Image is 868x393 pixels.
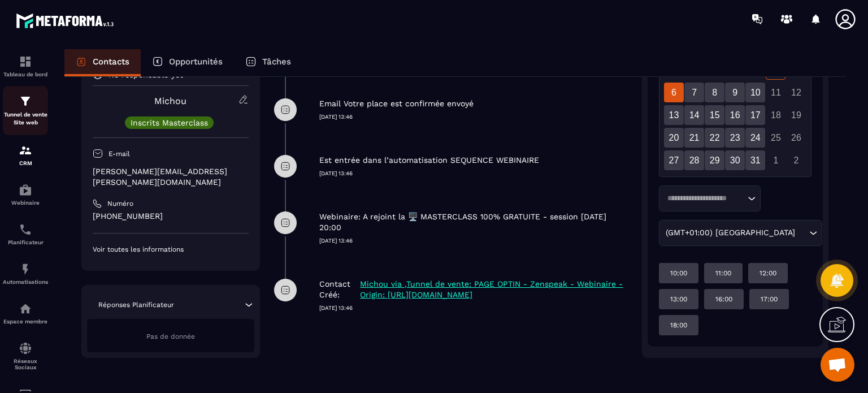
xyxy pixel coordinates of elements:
[766,128,785,148] div: 25
[670,295,687,304] p: 13:00
[664,83,684,102] div: 6
[3,160,48,166] p: CRM
[663,227,798,239] span: (GMT+01:00) [GEOGRAPHIC_DATA]
[3,46,48,86] a: formationformationTableau de bord
[319,279,358,300] p: Contact Créé:
[664,37,807,170] div: Calendar wrapper
[107,199,133,208] p: Numéro
[684,83,704,102] div: 7
[659,220,822,246] div: Search for option
[745,128,765,148] div: 24
[234,49,302,76] a: Tâches
[3,71,48,77] p: Tableau de bord
[3,200,48,206] p: Webinaire
[3,318,48,325] p: Espace membre
[705,150,724,170] div: 29
[169,57,223,67] p: Opportunités
[19,183,32,197] img: automations
[761,295,778,304] p: 17:00
[766,83,785,102] div: 11
[3,333,48,379] a: social-networksocial-networkRéseaux Sociaux
[93,211,249,222] p: [PHONE_NUMBER]
[146,332,195,340] span: Pas de donnée
[19,342,32,355] img: social-network
[684,105,704,125] div: 14
[93,57,129,67] p: Contacts
[3,111,48,127] p: Tunnel de vente Site web
[319,113,631,121] p: [DATE] 13:46
[3,86,48,135] a: formationformationTunnel de vente Site web
[745,83,765,102] div: 10
[684,150,704,170] div: 28
[108,149,130,158] p: E-mail
[64,49,141,76] a: Contacts
[3,135,48,175] a: formationformationCRM
[786,105,806,125] div: 19
[786,150,806,170] div: 2
[715,295,732,304] p: 16:00
[821,348,854,382] div: Ouvrir le chat
[98,300,174,309] p: Réponses Planificateur
[360,279,627,300] p: Michou via ,Tunnel de vente: PAGE OPTIN - Zenspeak - Webinaire - Origin: [URL][DOMAIN_NAME]
[319,98,474,109] p: Email Votre place est confirmée envoyé
[715,269,731,278] p: 11:00
[3,214,48,254] a: schedulerschedulerPlanificateur
[705,128,724,148] div: 22
[131,119,208,127] p: Inscrits Masterclass
[3,239,48,245] p: Planificateur
[19,55,32,68] img: formation
[3,175,48,214] a: automationsautomationsWebinaire
[19,144,32,157] img: formation
[786,128,806,148] div: 26
[319,170,631,178] p: [DATE] 13:46
[93,166,249,188] p: [PERSON_NAME][EMAIL_ADDRESS][PERSON_NAME][DOMAIN_NAME]
[705,105,724,125] div: 15
[663,193,745,204] input: Search for option
[725,150,745,170] div: 30
[19,223,32,236] img: scheduler
[684,128,704,148] div: 21
[766,150,785,170] div: 1
[319,237,631,245] p: [DATE] 13:46
[664,60,807,170] div: Calendar days
[319,211,628,233] p: Webinaire: A rejoint la 🖥️ MASTERCLASS 100% GRATUITE - session [DATE] 20:00
[319,155,539,166] p: Est entrée dans l’automatisation SEQUENCE WEBINAIRE
[705,83,724,102] div: 8
[766,105,785,125] div: 18
[3,293,48,333] a: automationsautomationsEspace membre
[3,254,48,293] a: automationsautomationsAutomatisations
[725,83,745,102] div: 9
[664,150,684,170] div: 27
[759,269,776,278] p: 12:00
[745,105,765,125] div: 17
[725,128,745,148] div: 23
[141,49,234,76] a: Opportunités
[19,94,32,108] img: formation
[19,262,32,276] img: automations
[319,304,631,312] p: [DATE] 13:46
[664,105,684,125] div: 13
[93,245,249,254] p: Voir toutes les informations
[798,227,806,239] input: Search for option
[659,185,761,211] div: Search for option
[16,10,118,31] img: logo
[19,302,32,316] img: automations
[3,358,48,370] p: Réseaux Sociaux
[154,96,186,106] a: Michou
[670,269,687,278] p: 10:00
[664,128,684,148] div: 20
[262,57,291,67] p: Tâches
[725,105,745,125] div: 16
[3,279,48,285] p: Automatisations
[786,83,806,102] div: 12
[670,321,687,330] p: 18:00
[745,150,765,170] div: 31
